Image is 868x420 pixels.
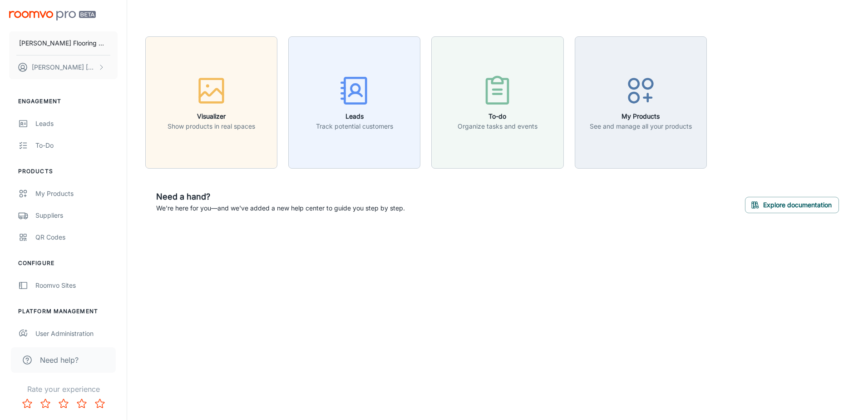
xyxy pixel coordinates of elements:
[590,121,692,131] p: See and manage all your products
[35,119,118,129] div: Leads
[575,36,707,169] button: My ProductsSee and manage all your products
[35,232,118,242] div: QR Codes
[35,189,118,199] div: My Products
[288,97,420,106] a: LeadsTrack potential customers
[168,111,255,121] h6: Visualizer
[32,62,96,72] p: [PERSON_NAME] [PERSON_NAME]
[431,97,563,106] a: To-doOrganize tasks and events
[288,36,420,169] button: LeadsTrack potential customers
[316,111,393,121] h6: Leads
[156,190,405,203] h6: Need a hand?
[458,111,538,121] h6: To-do
[575,97,707,106] a: My ProductsSee and manage all your products
[156,203,405,213] p: We're here for you—and we've added a new help center to guide you step by step.
[745,197,839,213] button: Explore documentation
[9,55,118,79] button: [PERSON_NAME] [PERSON_NAME]
[458,121,538,131] p: Organize tasks and events
[316,121,393,131] p: Track potential customers
[745,200,839,209] a: Explore documentation
[35,140,118,150] div: To-do
[590,111,692,121] h6: My Products
[431,36,563,169] button: To-doOrganize tasks and events
[145,36,277,169] button: VisualizerShow products in real spaces
[9,31,118,55] button: [PERSON_NAME] Flooring Stores
[35,210,118,220] div: Suppliers
[168,121,255,131] p: Show products in real spaces
[9,11,96,20] img: Roomvo PRO Beta
[19,38,108,48] p: [PERSON_NAME] Flooring Stores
